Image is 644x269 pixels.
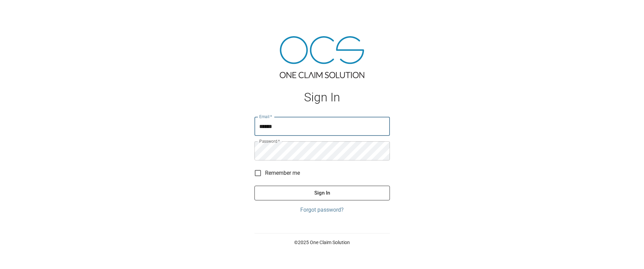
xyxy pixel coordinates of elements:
a: Forgot password? [254,206,390,214]
img: ocs-logo-white-transparent.png [8,4,36,18]
span: Remember me [265,169,300,177]
label: Email [259,114,272,119]
img: ocs-logo-tra.png [280,36,364,78]
button: Sign In [254,186,390,200]
p: © 2025 One Claim Solution [254,239,390,246]
label: Password [259,138,280,144]
h1: Sign In [254,90,390,104]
